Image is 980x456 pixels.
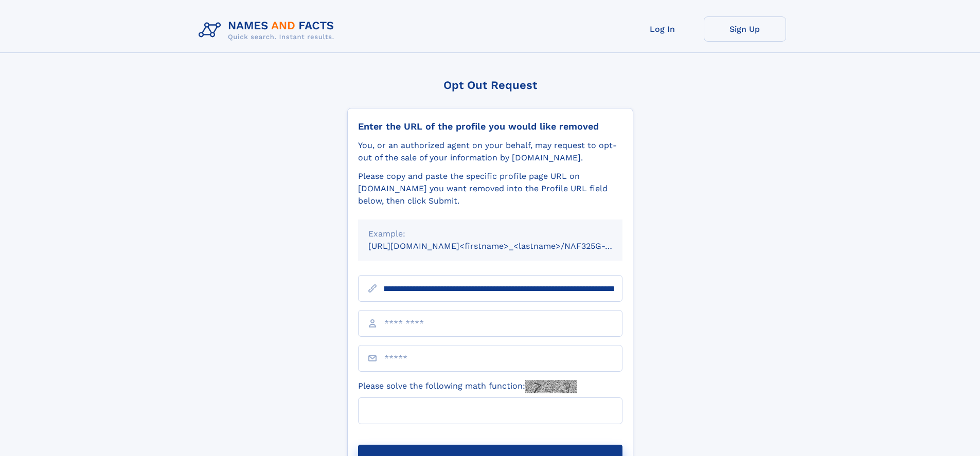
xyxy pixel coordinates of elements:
[368,228,612,240] div: Example:
[358,380,577,393] label: Please solve the following math function:
[194,16,343,44] img: Logo Names and Facts
[368,241,642,251] small: [URL][DOMAIN_NAME]<firstname>_<lastname>/NAF325G-xxxxxxxx
[358,139,622,164] div: You, or an authorized agent on your behalf, may request to opt-out of the sale of your informatio...
[704,16,786,42] a: Sign Up
[358,170,622,207] div: Please copy and paste the specific profile page URL on [DOMAIN_NAME] you want removed into the Pr...
[347,79,633,92] div: Opt Out Request
[621,16,704,42] a: Log In
[358,121,622,132] div: Enter the URL of the profile you would like removed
